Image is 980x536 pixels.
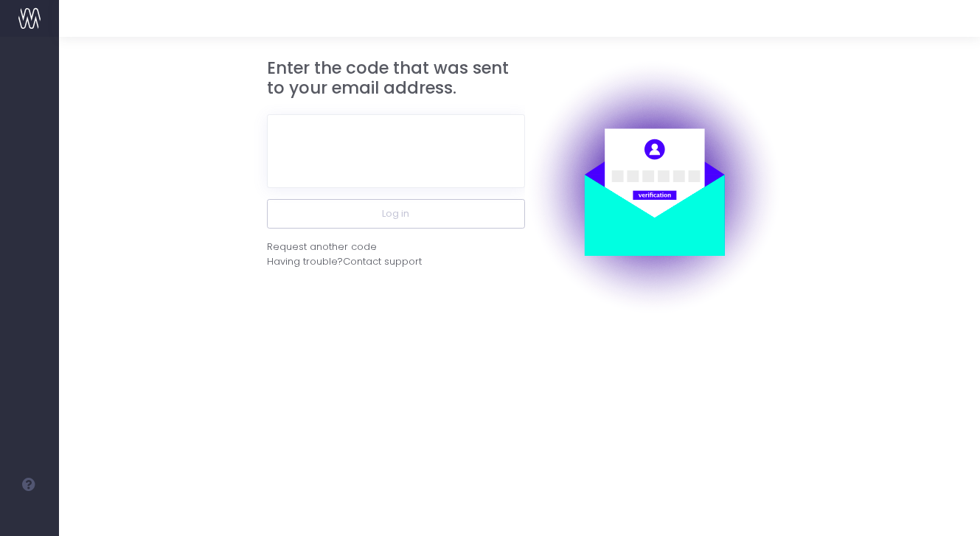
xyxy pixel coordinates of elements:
div: Request another code [267,240,377,254]
img: auth.png [525,58,783,316]
div: Having trouble? [267,254,525,269]
button: Log in [267,199,525,229]
h3: Enter the code that was sent to your email address. [267,58,525,99]
img: images/default_profile_image.png [18,507,41,529]
span: Contact support [343,254,422,269]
